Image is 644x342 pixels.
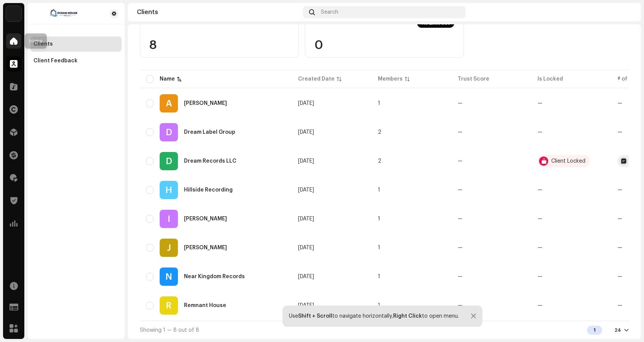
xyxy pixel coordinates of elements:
[378,303,380,308] span: 1
[30,36,122,52] re-m-nav-item: Clients
[184,130,235,135] div: Dream Label Group
[160,296,178,315] div: R
[378,245,380,250] span: 1
[298,158,314,164] span: Aug 14, 2025
[30,53,122,68] re-m-nav-item: Client Feedback
[298,313,332,319] strong: Shift + Scroll
[458,245,525,250] re-a-table-badge: —
[538,216,605,222] re-a-table-badge: —
[298,303,314,308] span: Aug 14, 2025
[458,158,525,164] re-a-table-badge: —
[614,327,621,333] div: 24
[160,94,178,112] div: A
[458,303,525,308] re-a-table-badge: —
[458,130,525,135] re-a-table-badge: —
[184,245,227,250] div: John Long
[298,130,314,135] span: Aug 29, 2025
[298,274,314,279] span: Aug 29, 2025
[298,245,314,250] span: Sep 20, 2025
[298,75,335,83] div: Created Date
[587,326,602,335] div: 1
[538,130,605,135] re-a-table-badge: —
[620,6,632,18] img: 887059f4-5702-4919-b727-2cffe1eac67b
[184,274,245,279] div: Near Kingdom Records
[378,187,380,193] span: 1
[6,6,21,21] img: ba8ebd69-4295-4255-a456-837fa49e70b0
[160,75,175,83] div: Name
[538,187,605,193] re-a-table-badge: —
[33,9,97,18] img: 1700079e-4ef0-4080-9f73-176accfd31fe
[458,274,525,279] re-a-table-badge: —
[538,274,605,279] re-a-table-badge: —
[33,58,78,64] div: Client Feedback
[298,187,314,193] span: Sep 10, 2025
[160,123,178,141] div: D
[33,41,53,47] div: Clients
[458,187,525,193] re-a-table-badge: —
[160,181,178,199] div: H
[321,9,338,15] span: Search
[378,75,403,83] div: Members
[289,313,459,319] div: Use to navigate horizontally, to open menu.
[184,187,233,193] div: Hillside Recording
[378,101,380,106] span: 1
[184,101,227,106] div: Alex Zimmerman
[298,101,314,106] span: Aug 22, 2025
[458,216,525,222] re-a-table-badge: —
[160,268,178,286] div: N
[538,245,605,250] re-a-table-badge: —
[393,313,422,319] strong: Right Click
[140,328,199,333] span: Showing 1 — 8 out of 8
[184,303,226,308] div: Remnant House
[140,12,299,58] re-o-card-value: # of Clients
[538,303,605,308] re-a-table-badge: —
[298,216,314,222] span: Oct 8, 2025
[160,210,178,228] div: I
[160,152,178,170] div: D
[378,130,381,135] span: 2
[458,101,525,106] re-a-table-badge: —
[137,9,300,15] div: Clients
[378,274,380,279] span: 1
[551,158,585,164] div: Client Locked
[378,158,381,164] span: 2
[184,158,236,164] div: Dream Records LLC
[538,101,605,106] re-a-table-badge: —
[184,216,227,222] div: Ian Austin
[160,239,178,257] div: J
[378,216,380,222] span: 1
